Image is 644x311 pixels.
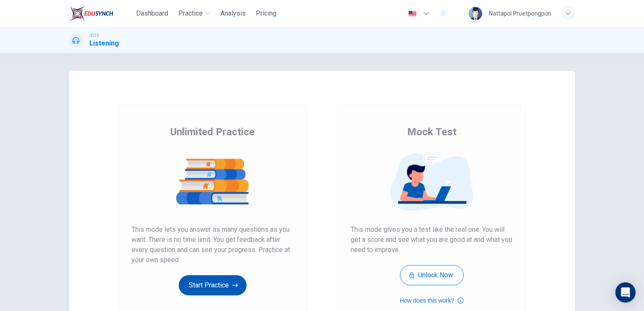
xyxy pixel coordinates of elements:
button: Analysis [217,6,249,21]
span: Analysis [220,8,246,19]
img: en [407,11,418,17]
img: EduSynch logo [69,5,113,22]
img: Profile picture [469,7,482,20]
h1: Listening [89,38,119,48]
button: Unlock Now [400,265,464,285]
span: Mock Test [407,125,456,139]
span: Pricing [256,8,276,19]
button: Dashboard [133,6,172,21]
span: This mode lets you answer as many questions as you want. There is no time limit. You get feedback... [131,225,293,265]
span: Dashboard [136,8,168,19]
button: How does this work? [400,295,463,306]
div: Open Intercom Messenger [615,282,636,303]
div: Nattapol Pruetpongpun [489,8,551,19]
button: Practice [175,6,214,21]
span: IELTS [89,32,99,38]
button: Pricing [252,6,280,21]
span: This mode gives you a test like the real one. You will get a score and see what you are good at a... [351,225,513,255]
span: Unlimited Practice [170,125,255,139]
button: Start Practice [179,275,247,295]
span: Practice [178,8,203,19]
a: EduSynch logo [69,5,133,22]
